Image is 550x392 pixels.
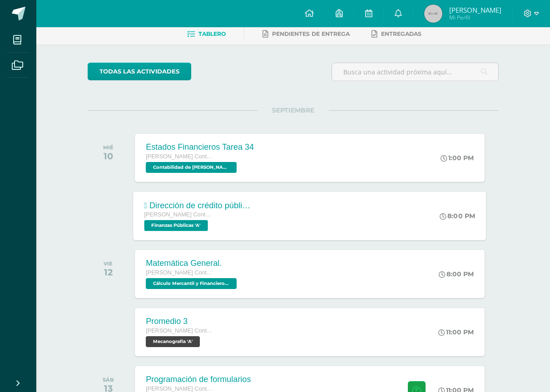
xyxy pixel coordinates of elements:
div:  Dirección de crédito público  Dirección de bienes del Estado.  Dirección de adquisiciones del... [144,201,254,210]
span: [PERSON_NAME] Contador con Orientación en Computación [146,328,214,334]
span: SEPTIEMBRE [258,106,329,114]
span: Mi Perfil [449,14,501,21]
div: 8:00 PM [439,270,474,278]
span: [PERSON_NAME] Contador con Orientación en Computación [146,269,214,276]
div: VIE [104,260,113,267]
div: Matemática General. [146,259,239,268]
div: 12 [104,267,113,278]
a: Entregadas [372,27,421,41]
a: Tablero [187,27,226,41]
div: Estados Financieros Tarea 34 [146,142,254,152]
span: Contabilidad de Costos 'A' [146,162,237,173]
span: Entregadas [381,30,421,37]
span: [PERSON_NAME] Contador con Orientación en Computación [146,386,214,392]
span: Tablero [198,30,226,37]
span: Mecanografía 'A' [146,336,200,347]
div: Promedio 3 [146,317,214,326]
div: MIÉ [103,144,114,151]
div: 1:00 PM [441,154,474,162]
span: Cálculo Mercantil y Financiero 'A' [146,278,237,289]
div: 11:00 PM [438,328,474,336]
a: Pendientes de entrega [263,27,350,41]
div: Programación de formularios [146,375,251,384]
span: [PERSON_NAME] Contador con Orientación en Computación [146,153,214,160]
span: Finanzas Públicas 'A' [144,220,208,231]
div: SÁB [103,377,114,383]
span: Pendientes de entrega [272,30,350,37]
div: 10 [103,151,114,162]
span: [PERSON_NAME] Contador con Orientación en Computación [144,211,213,218]
div: 8:00 PM [440,212,476,220]
img: 45x45 [424,5,442,23]
span: [PERSON_NAME] [449,5,501,15]
a: todas las Actividades [88,63,191,80]
input: Busca una actividad próxima aquí... [332,63,498,81]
